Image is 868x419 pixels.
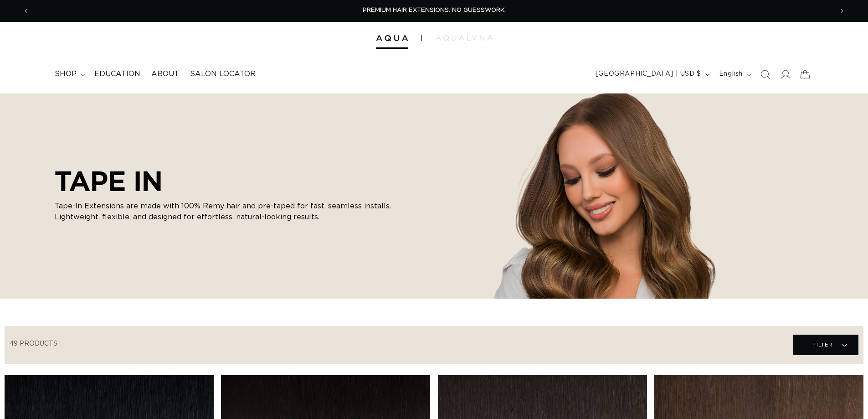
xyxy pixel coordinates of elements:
[714,66,755,83] button: English
[596,69,701,79] span: [GEOGRAPHIC_DATA] | USD $
[832,2,852,20] button: Next announcement
[436,35,493,41] img: aqualyna.com
[376,35,408,41] img: Aqua Hair Extensions
[89,64,146,84] a: Education
[146,64,185,84] a: About
[190,69,256,79] span: Salon Locator
[55,69,77,79] span: shop
[719,69,743,79] span: English
[55,165,401,197] h2: TAPE IN
[590,66,714,83] button: [GEOGRAPHIC_DATA] | USD $
[755,64,775,84] summary: Search
[49,64,89,84] summary: shop
[16,2,36,20] button: Previous announcement
[10,341,57,347] span: 49 products
[812,336,833,353] span: Filter
[94,69,140,79] span: Education
[185,64,261,84] a: Salon Locator
[55,201,401,222] p: Tape-In Extensions are made with 100% Remy hair and pre-taped for fast, seamless installs. Lightw...
[363,7,506,13] span: PREMIUM HAIR EXTENSIONS. NO GUESSWORK.
[793,335,858,355] summary: Filter
[151,69,179,79] span: About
